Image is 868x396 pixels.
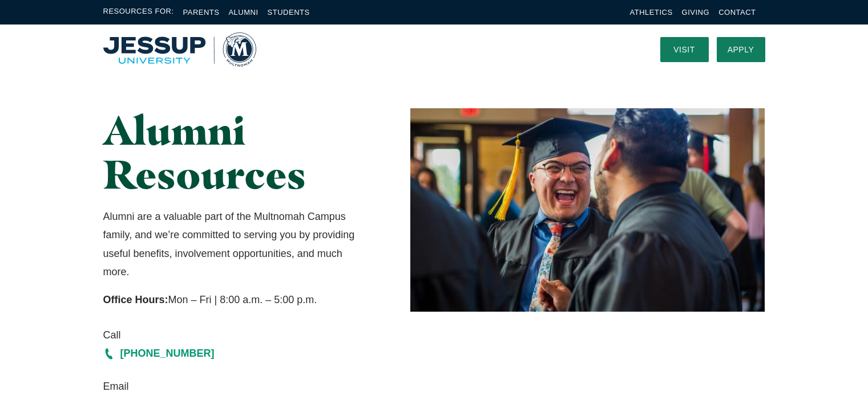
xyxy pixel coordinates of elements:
[103,6,174,19] span: Resources For:
[103,108,366,196] h1: Alumni Resources
[630,8,673,17] a: Athletics
[103,294,168,305] strong: Office Hours:
[103,32,256,67] img: Multnomah University Logo
[103,377,366,395] span: Email
[103,32,256,67] a: Home
[103,326,366,344] span: Call
[103,291,366,309] p: Mon – Fri | 8:00 a.m. – 5:00 p.m.
[410,108,765,312] img: Two Graduates Laughing
[717,37,765,62] a: Apply
[183,8,220,17] a: Parents
[228,8,258,17] a: Alumni
[660,37,709,62] a: Visit
[268,8,310,17] a: Students
[103,207,366,281] p: Alumni are a valuable part of the Multnomah Campus family, and we’re committed to serving you by ...
[682,8,710,17] a: Giving
[103,344,366,362] a: [PHONE_NUMBER]
[718,8,756,17] a: Contact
